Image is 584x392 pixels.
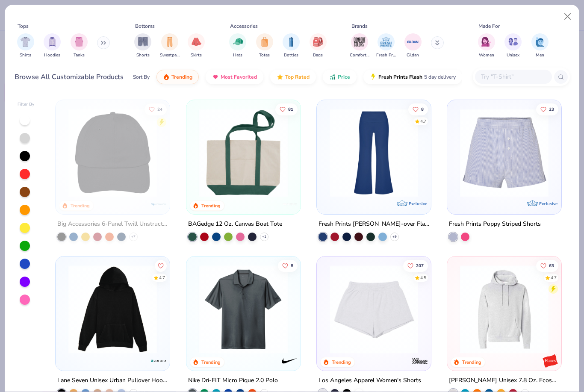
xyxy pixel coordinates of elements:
[539,201,557,206] span: Exclusive
[57,219,168,230] div: Big Accessories 6-Panel Twill Unstructured Cap
[504,33,522,59] button: filter button
[376,33,396,59] button: filter button
[195,265,292,354] img: 21fda654-1eb2-4c2c-b188-be26a870e180
[57,375,168,386] div: Lane Seven Unisex Urban Pullover Hooded Sweatshirt
[404,33,422,59] div: filter for Gildan
[350,52,369,59] span: Comfort Colors
[536,52,544,59] span: Men
[480,72,546,82] input: Try "T-Shirt"
[285,74,310,80] span: Top Rated
[275,103,297,115] button: Like
[230,22,258,30] div: Accessories
[310,33,327,59] button: filter button
[549,107,554,111] span: 23
[18,101,35,108] div: Filter By
[134,33,151,59] div: filter for Shorts
[157,107,162,111] span: 24
[421,107,424,111] span: 8
[283,33,300,59] button: filter button
[188,33,205,59] button: filter button
[542,352,559,369] img: Hanes logo
[478,22,500,30] div: Made For
[313,37,322,47] img: Bags Image
[508,37,518,47] img: Unisex Image
[551,275,557,281] div: 4.7
[47,37,57,47] img: Hoodies Image
[350,33,369,59] button: filter button
[260,37,269,47] img: Totes Image
[135,22,155,30] div: Bottoms
[560,9,576,25] button: Close
[188,33,205,59] div: filter for Skirts
[195,109,292,197] img: 0486bd9f-63a6-4ed9-b254-6ac5fae3ddb5
[160,33,180,59] div: filter for Sweatpants
[150,196,168,213] img: Big Accessories logo
[409,201,427,206] span: Exclusive
[449,375,560,386] div: [PERSON_NAME] Unisex 7.8 Oz. Ecosmart 50/50 Pullover Hooded Sweatshirt
[270,70,316,84] button: Top Rated
[71,33,88,59] div: filter for Tanks
[188,219,282,230] div: BAGedge 12 Oz. Canvas Boat Tote
[17,33,34,59] div: filter for Shirts
[171,74,192,80] span: Trending
[17,33,34,59] button: filter button
[15,72,124,82] div: Browse All Customizable Products
[74,52,85,59] span: Tanks
[319,219,429,230] div: Fresh Prints [PERSON_NAME]-over Flared Pants
[456,109,553,197] img: ad12d56a-7a7c-4c32-adfa-bfc4d7bb0105
[133,73,150,81] div: Sort By
[325,109,422,197] img: f981a934-f33f-4490-a3ad-477cd5e6773b
[259,52,270,59] span: Totes
[150,352,168,369] img: Lane Seven logo
[310,33,327,59] div: filter for Bags
[156,70,199,84] button: Trending
[256,33,273,59] button: filter button
[212,74,219,80] img: most_fav.gif
[376,33,396,59] div: filter for Fresh Prints
[363,70,462,84] button: Fresh Prints Flash5 day delivery
[71,33,88,59] button: filter button
[206,70,263,84] button: Most Favorited
[420,118,426,124] div: 4.7
[165,37,174,47] img: Sweatpants Image
[380,35,392,48] img: Fresh Prints Image
[407,52,419,59] span: Gildan
[163,74,170,80] img: trending.gif
[376,52,396,59] span: Fresh Prints
[481,37,491,47] img: Women Image
[353,35,366,48] img: Comfort Colors Image
[160,52,180,59] span: Sweatpants
[136,52,150,59] span: Shorts
[350,33,369,59] div: filter for Comfort Colors
[44,52,60,59] span: Hoodies
[408,103,428,115] button: Like
[403,260,428,272] button: Like
[64,265,161,354] img: 095820de-1cd8-4166-b2ae-ffe0396482d5
[424,72,456,82] span: 5 day delivery
[229,33,246,59] div: filter for Hats
[283,33,300,59] div: filter for Bottles
[549,264,554,268] span: 63
[338,74,350,80] span: Price
[416,264,424,268] span: 207
[21,37,30,47] img: Shirts Image
[351,22,368,30] div: Brands
[392,234,397,239] span: + 9
[277,74,283,80] img: TopRated.gif
[74,37,84,47] img: Tanks Image
[188,375,278,386] div: Nike Dri-FIT Micro Pique 2.0 Polo
[18,22,29,30] div: Tops
[281,196,298,213] img: BAGedge logo
[221,74,257,80] span: Most Favorited
[507,52,519,59] span: Unisex
[256,33,273,59] div: filter for Totes
[535,37,545,47] img: Men Image
[449,219,541,230] div: Fresh Prints Poppy Striped Shorts
[531,33,549,59] div: filter for Men
[229,33,246,59] button: filter button
[64,109,161,197] img: 571354c7-8467-49dc-b410-bf13f3113a40
[325,265,422,354] img: 0f9e37c5-2c60-4d00-8ff5-71159717a189
[370,74,377,80] img: flash.gif
[456,265,553,354] img: fe3aba7b-4693-4b3e-ab95-a32d4261720b
[192,37,201,47] img: Skirts Image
